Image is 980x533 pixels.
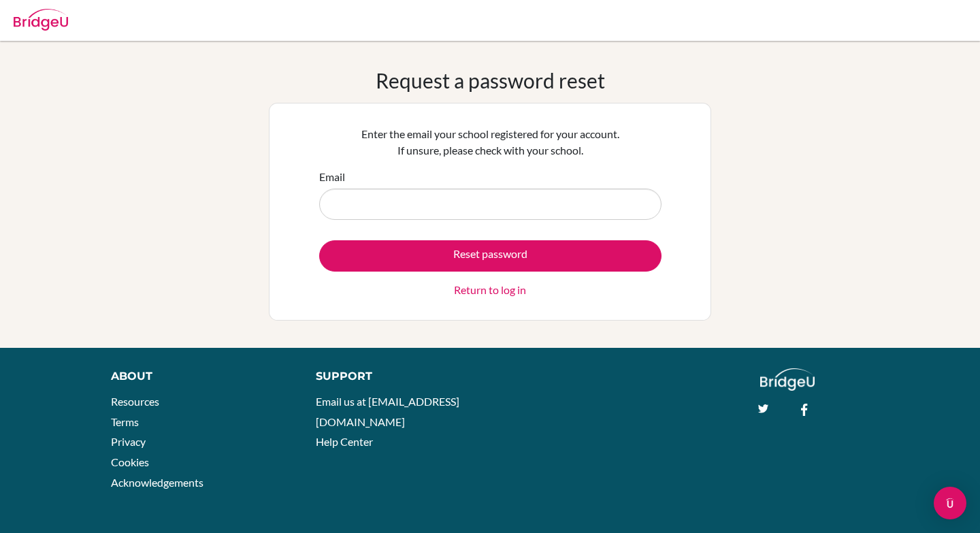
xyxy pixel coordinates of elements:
[316,395,459,428] a: Email us at [EMAIL_ADDRESS][DOMAIN_NAME]
[111,415,139,428] a: Terms
[111,368,285,385] div: About
[454,282,526,298] a: Return to log in
[319,126,661,159] p: Enter the email your school registered for your account. If unsure, please check with your school.
[319,169,345,185] label: Email
[111,435,146,448] a: Privacy
[934,487,966,519] div: Open Intercom Messenger
[14,9,68,31] img: Bridge-U
[111,476,203,489] a: Acknowledgements
[760,368,815,391] img: logo_white@2x-f4f0deed5e89b7ecb1c2cc34c3e3d731f90f0f143d5ea2071677605dd97b5244.png
[111,455,149,468] a: Cookies
[316,368,476,385] div: Support
[111,395,159,408] a: Resources
[316,435,373,448] a: Help Center
[319,240,661,272] button: Reset password
[376,68,605,93] h1: Request a password reset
